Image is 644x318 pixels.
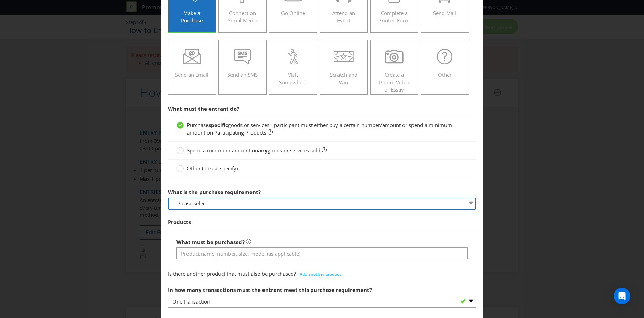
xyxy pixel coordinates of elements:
[168,219,191,225] span: Products
[332,10,355,24] span: Attend an Event
[614,288,630,304] div: Open Intercom Messenger
[258,147,268,154] strong: any
[227,71,258,78] span: Send an SMS
[175,71,208,78] span: Send an Email
[208,121,228,128] strong: specific
[187,121,208,128] span: Purchase
[268,147,320,154] span: goods or services sold
[181,10,203,24] span: Make a Purchase
[300,271,341,277] span: Add another product
[168,286,372,293] span: In how many transactions must the entrant meet this purchase requirement?
[176,247,468,259] input: Product name, number, size, model (as applicable)
[433,10,456,17] span: Send Mail
[438,71,452,78] span: Other
[187,147,258,154] span: Spend a minimum amount on
[378,10,410,24] span: Complete a Printed Form
[379,71,409,93] span: Create a Photo, Video or Essay
[330,71,357,85] span: Scratch and Win
[279,71,307,85] span: Visit Somewhere
[187,121,452,136] span: goods or services - participant must either buy a certain number/amount or spend a minimum amount...
[187,165,238,172] span: Other (please specify)
[228,10,257,24] span: Connect on Social Media
[296,269,345,279] button: Add another product
[168,105,239,112] span: What must the entrant do?
[176,238,245,245] span: What must be purchased?
[168,270,296,277] span: Is there another product that must also be purchased?
[281,10,305,17] span: Go Online
[168,189,261,195] span: What is the purchase requirement?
